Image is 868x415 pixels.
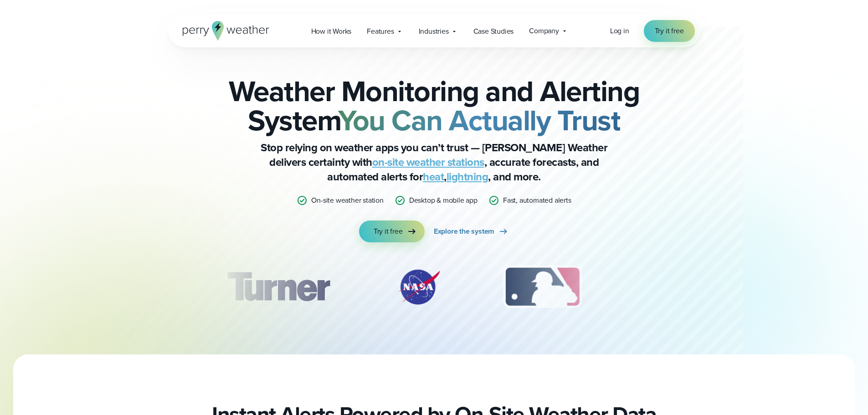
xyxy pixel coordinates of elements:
[311,26,352,37] span: How it Works
[338,99,620,142] strong: You Can Actually Trust
[494,264,591,310] div: 3 of 12
[494,264,591,310] img: MLB.svg
[529,26,559,36] span: Company
[447,169,488,185] a: lightning
[213,264,343,310] img: Turner-Construction_1.svg
[374,226,403,237] span: Try it free
[214,77,655,135] h2: Weather Monitoring and Alerting System
[311,195,383,206] p: On-site weather station
[434,220,509,242] a: Explore the system
[387,264,451,310] img: NASA.svg
[634,264,707,310] div: 4 of 12
[434,226,494,237] span: Explore the system
[634,264,707,310] img: PGA.svg
[503,195,571,206] p: Fast, automated alerts
[610,26,629,36] a: Log in
[409,195,478,206] p: Desktop & mobile app
[252,140,616,184] p: Stop relying on weather apps you can’t trust — [PERSON_NAME] Weather delivers certainty with , ac...
[214,264,655,314] div: slideshow
[655,26,684,36] span: Try it free
[372,154,484,170] a: on-site weather stations
[367,26,394,37] span: Features
[213,264,343,310] div: 1 of 12
[303,22,360,41] a: How it Works
[466,22,522,41] a: Case Studies
[359,220,425,242] a: Try it free
[644,20,695,42] a: Try it free
[423,169,444,185] a: heat
[387,264,451,310] div: 2 of 12
[419,26,449,37] span: Industries
[473,26,514,37] span: Case Studies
